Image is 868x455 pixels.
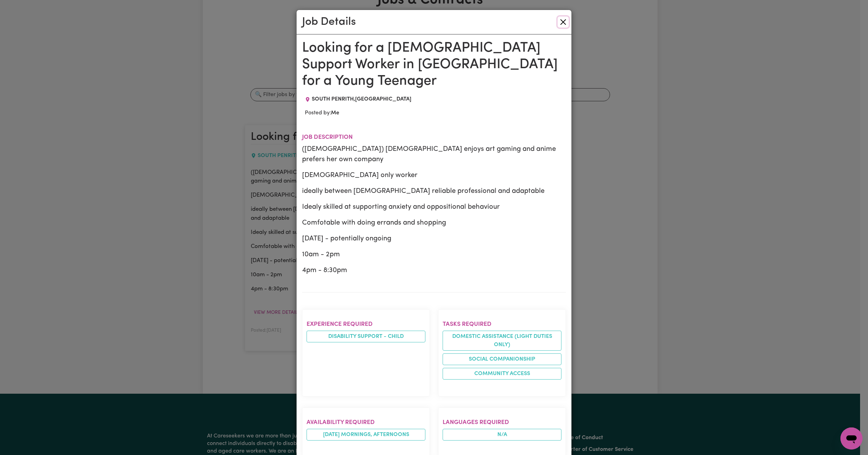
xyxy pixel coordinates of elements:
li: [DATE] mornings, afternoons [307,429,425,441]
iframe: Button to launch messaging window, conversation in progress [840,427,862,449]
span: SOUTH PENRITH , [GEOGRAPHIC_DATA] [312,96,411,102]
li: Domestic assistance (light duties only) [443,331,561,351]
p: [DATE] - potentially ongoing [302,234,566,244]
p: ([DEMOGRAPHIC_DATA]) [DEMOGRAPHIC_DATA] enjoys art gaming and anime prefers her own company [302,144,566,165]
div: Job location: SOUTH PENRITH, New South Wales [302,95,414,103]
li: Community access [443,368,561,380]
p: [DEMOGRAPHIC_DATA] only worker [302,170,566,180]
h2: Job Details [302,15,356,29]
b: Me [331,110,339,116]
p: Comfotable with doing errands and shopping [302,218,566,228]
p: Idealy skilled at supporting anxiety and oppositional behaviour [302,202,566,212]
button: Close [558,17,569,28]
li: Social companionship [443,353,561,365]
p: 4pm - 8:30pm [302,265,566,276]
h1: Looking for a [DEMOGRAPHIC_DATA] Support Worker in [GEOGRAPHIC_DATA] for a Young Teenager [302,40,566,90]
h2: Tasks required [443,321,561,328]
h2: Languages required [443,419,561,426]
p: ideally between [DEMOGRAPHIC_DATA] reliable professional and adaptable [302,186,566,196]
span: Posted by: [305,110,339,116]
span: N/A [443,429,561,441]
li: Disability support - Child [307,331,425,342]
p: 10am - 2pm [302,249,566,260]
h2: Experience required [307,321,425,328]
h2: Availability required [307,419,425,426]
h2: Job description [302,134,566,141]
